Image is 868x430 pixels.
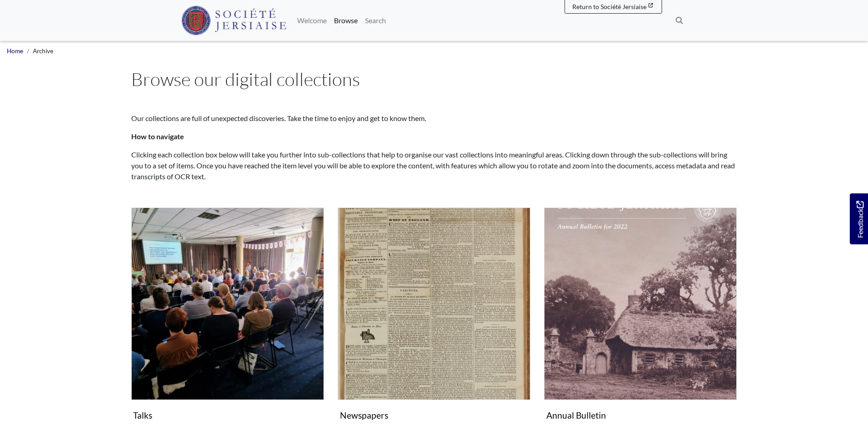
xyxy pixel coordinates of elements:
span: Archive [33,47,53,55]
img: Annual Bulletin [544,207,737,400]
a: Newspapers Newspapers [338,207,530,424]
a: Would you like to provide feedback? [850,193,868,244]
h1: Browse our digital collections [131,68,737,90]
a: Annual Bulletin Annual Bulletin [544,207,737,424]
p: Our collections are full of unexpected discoveries. Take the time to enjoy and get to know them. [131,113,737,124]
a: Welcome [293,11,330,30]
a: Société Jersiaise logo [181,4,287,37]
img: Talks [131,207,324,400]
img: Newspapers [338,207,530,400]
img: Société Jersiaise [181,6,287,35]
span: Return to Société Jersiaise [572,3,647,10]
span: Feedback [854,201,865,238]
p: Clicking each collection box below will take you further into sub-collections that help to organi... [131,149,737,182]
a: Search [361,11,390,30]
a: Talks Talks [131,207,324,424]
a: Home [7,47,23,55]
a: Browse [330,11,361,30]
strong: How to navigate [131,132,184,141]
